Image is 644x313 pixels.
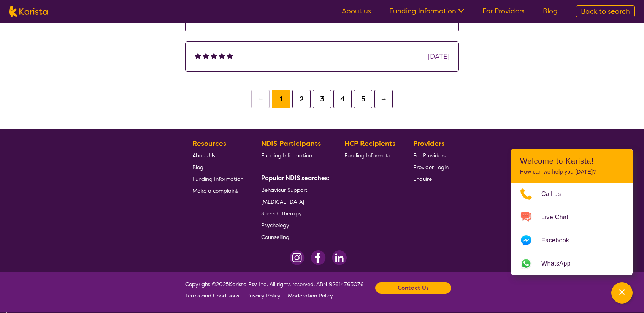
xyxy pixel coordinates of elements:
[576,5,635,17] a: Back to search
[541,188,570,200] span: Call us
[413,139,444,148] b: Providers
[511,149,633,275] div: Channel Menu
[272,90,290,108] button: 1
[195,52,201,59] img: fullstar
[219,52,225,59] img: fullstar
[261,184,327,196] a: Behaviour Support
[389,6,464,16] a: Funding Information
[541,258,580,269] span: WhatsApp
[185,292,239,299] span: Terms and Conditions
[511,252,633,275] a: Web link opens in a new tab.
[261,149,327,161] a: Funding Information
[284,290,285,301] p: |
[541,235,578,246] span: Facebook
[261,196,327,207] a: [MEDICAL_DATA]
[192,187,238,194] span: Make a complaint
[203,52,209,59] img: fullstar
[192,149,243,161] a: About Us
[227,52,233,59] img: fullstar
[398,282,429,294] b: Contact Us
[313,90,331,108] button: 3
[211,52,217,59] img: fullstar
[342,6,371,16] a: About us
[261,222,289,229] span: Psychology
[290,250,305,265] img: Instagram
[482,6,525,16] a: For Providers
[185,290,239,301] a: Terms and Conditions
[333,90,352,108] button: 4
[185,278,364,301] span: Copyright © 2025 Karista Pty Ltd. All rights reserved. ABN 92614763076
[192,173,243,185] a: Funding Information
[261,152,312,159] span: Funding Information
[344,139,395,148] b: HCP Recipients
[261,234,289,240] span: Counselling
[520,156,623,166] h2: Welcome to Karista!
[344,149,395,161] a: Funding Information
[261,187,308,193] span: Behaviour Support
[413,152,446,159] span: For Providers
[261,219,327,231] a: Psychology
[581,7,630,16] span: Back to search
[192,161,243,173] a: Blog
[413,149,449,161] a: For Providers
[242,290,243,301] p: |
[192,185,243,196] a: Make a complaint
[413,173,449,185] a: Enquire
[192,175,243,182] span: Funding Information
[611,282,633,304] button: Channel Menu
[520,169,623,175] p: How can we help you [DATE]?
[251,90,270,108] button: ←
[261,174,330,182] b: Popular NDIS searches:
[192,139,226,148] b: Resources
[261,210,302,217] span: Speech Therapy
[413,161,449,173] a: Provider Login
[354,90,372,108] button: 5
[192,164,203,171] span: Blog
[332,250,347,265] img: LinkedIn
[311,250,326,265] img: Facebook
[413,164,449,171] span: Provider Login
[428,51,449,62] div: [DATE]
[543,6,558,16] a: Blog
[413,175,432,182] span: Enquire
[246,292,281,299] span: Privacy Policy
[261,198,304,205] span: [MEDICAL_DATA]
[261,231,327,243] a: Counselling
[246,290,281,301] a: Privacy Policy
[192,152,215,159] span: About Us
[261,207,327,219] a: Speech Therapy
[511,183,633,275] ul: Choose channel
[292,90,311,108] button: 2
[374,90,393,108] button: →
[541,212,577,223] span: Live Chat
[288,290,333,301] a: Moderation Policy
[9,6,48,17] img: Karista logo
[288,292,333,299] span: Moderation Policy
[344,152,395,159] span: Funding Information
[261,139,321,148] b: NDIS Participants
